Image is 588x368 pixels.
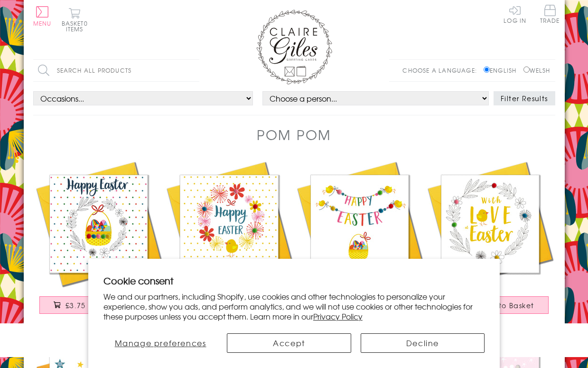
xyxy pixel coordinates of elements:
button: Manage preferences [103,333,218,353]
img: Claire Giles Greetings Cards [256,9,332,85]
h2: Cookie consent [103,274,485,287]
span: £3.75 Add to Basket [65,301,143,310]
h1: Pom Pom [257,125,331,144]
a: Easter Card, Basket of Eggs, Embellished with colourful pompoms £3.75 Add to Basket [33,159,164,323]
label: Welsh [523,66,551,75]
span: 0 items [66,19,88,33]
span: Menu [33,19,52,28]
button: Menu [33,6,52,26]
img: Easter Card, Chick and Wreath, Embellished with colourful pompoms [425,159,555,289]
input: Welsh [523,66,530,73]
a: Privacy Policy [313,311,363,322]
span: Manage preferences [115,337,206,349]
input: Search all products [33,60,199,81]
input: Search [190,60,199,81]
input: English [484,66,490,73]
img: Easter Card, Basket of Eggs, Embellished with colourful pompoms [33,159,164,289]
p: Choose a language: [402,66,482,75]
button: £3.75 Add to Basket [39,296,157,314]
a: Easter Card, Chick and Wreath, Embellished with colourful pompoms £3.75 Add to Basket [425,159,555,323]
button: Decline [361,333,485,353]
a: Trade [540,5,560,25]
button: Filter Results [494,91,555,105]
label: English [484,66,521,75]
span: Trade [540,5,560,23]
button: Accept [227,333,351,353]
img: Easter Card, Chicks with Bunting, Embellished with colourful pompoms [294,159,425,289]
a: Easter Card, Chicks with Bunting, Embellished with colourful pompoms £3.75 Add to Basket [294,159,425,323]
a: Easter Card, Dots & Flowers, Happy Easter, Embellished with colourful pompoms £3.75 Add to Basket [164,159,294,323]
img: Easter Card, Dots & Flowers, Happy Easter, Embellished with colourful pompoms [164,159,294,289]
a: Log In [504,5,526,23]
p: We and our partners, including Shopify, use cookies and other technologies to personalize your ex... [103,292,485,321]
button: Basket0 items [62,8,88,32]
